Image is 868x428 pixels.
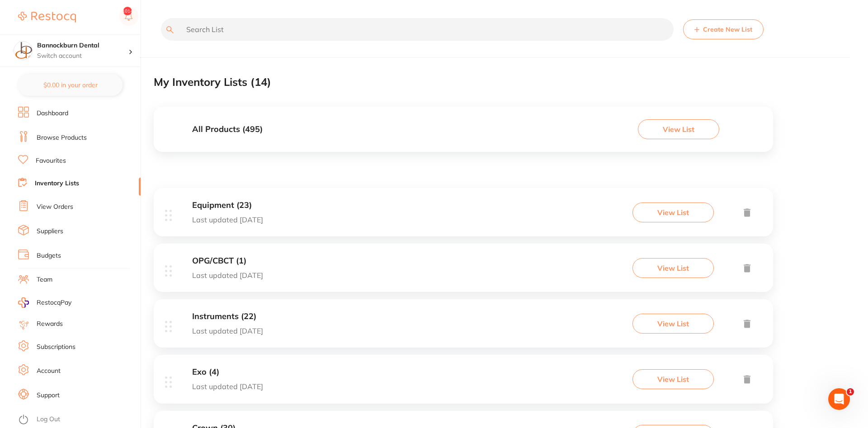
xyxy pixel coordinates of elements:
[632,202,714,222] button: View List
[192,256,263,266] h3: OPG/CBCT (1)
[154,76,271,89] h2: My Inventory Lists ( 14 )
[37,227,63,236] a: Suppliers
[192,367,263,377] h3: Exo (4)
[192,125,263,134] h3: All Products ( 495 )
[37,133,87,142] a: Browse Products
[192,312,263,321] h3: Instruments (22)
[37,415,60,424] a: Log Out
[192,382,263,390] p: Last updated [DATE]
[161,18,674,41] input: Search List
[37,41,128,50] h4: Bannockburn Dental
[37,391,60,400] a: Support
[192,271,263,279] p: Last updated [DATE]
[828,388,850,410] iframe: Intercom live chat
[37,298,71,307] span: RestocqPay
[632,314,714,334] button: View List
[638,119,719,139] button: View List
[847,388,854,395] span: 1
[36,156,66,165] a: Favourites
[37,367,61,376] a: Account
[154,188,773,244] div: Equipment (23)Last updated [DATE]View List
[18,297,29,308] img: RestocqPay
[683,19,764,39] button: Create New List
[192,327,263,335] p: Last updated [DATE]
[154,244,773,299] div: OPG/CBCT (1)Last updated [DATE]View List
[35,179,79,188] a: Inventory Lists
[18,74,123,96] button: $0.00 in your order
[37,202,73,212] a: View Orders
[14,42,32,60] img: Bannockburn Dental
[632,369,714,389] button: View List
[37,343,75,352] a: Subscriptions
[154,299,773,355] div: Instruments (22)Last updated [DATE]View List
[192,216,263,224] p: Last updated [DATE]
[37,275,52,284] a: Team
[37,109,68,118] a: Dashboard
[154,355,773,410] div: Exo (4)Last updated [DATE]View List
[18,297,71,308] a: RestocqPay
[37,52,128,61] p: Switch account
[192,201,263,210] h3: Equipment (23)
[37,251,61,260] a: Budgets
[37,320,63,329] a: Rewards
[632,258,714,278] button: View List
[18,12,76,23] img: Restocq Logo
[18,413,138,427] button: Log Out
[18,7,76,28] a: Restocq Logo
